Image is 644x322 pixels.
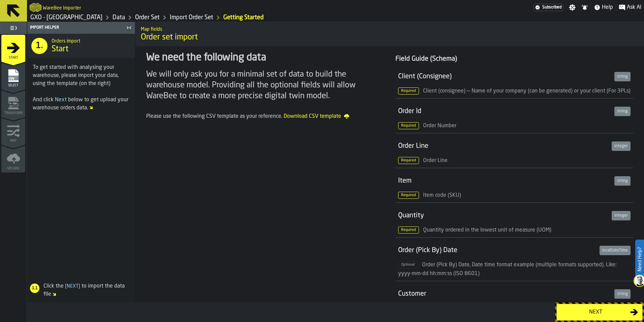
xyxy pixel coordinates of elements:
[600,246,631,255] div: localDateTime
[423,88,631,94] span: Client (consignee) — Name of your company (can be generated) or your client (For 3PLs)
[616,3,644,11] label: button-toggle-Ask AI
[398,211,609,220] div: Quantity
[614,176,631,186] div: string
[566,4,578,11] label: button-toggle-Settings
[1,111,25,115] span: Transform
[627,3,641,11] span: Ask AI
[398,141,609,151] div: Order Line
[398,192,419,199] span: Required
[556,304,643,321] button: button-Next
[170,14,213,21] a: link-to-/wh/i/a3c616c1-32a4-47e6-8ca0-af4465b04030/import/orders/
[112,14,125,21] a: link-to-/wh/i/a3c616c1-32a4-47e6-8ca0-af4465b04030/data
[135,22,644,46] div: title-Order set import
[614,289,631,299] div: string
[146,114,282,119] span: Please use the following CSV template as your reference.
[561,308,630,316] div: Next
[52,44,68,55] span: Start
[398,261,418,268] span: Optional
[612,141,631,151] div: integer
[533,4,563,11] div: Menu Subscription
[614,72,631,81] div: string
[31,38,47,54] div: 1.
[636,240,643,278] label: Need Help?
[43,4,81,11] h2: Sub Title
[602,3,613,11] span: Help
[78,284,80,289] span: ]
[29,25,124,30] div: Import Helper
[1,167,25,170] span: Upload
[398,262,617,276] span: Order (Pick By) Date, Date time format example (multiple formats supported). Like: yyyy-mm-dd hh:...
[1,62,25,89] li: menu Select
[64,284,82,289] span: Next
[30,1,41,14] a: logo-header
[591,3,616,11] label: button-toggle-Help
[135,14,160,21] a: link-to-/wh/i/a3c616c1-32a4-47e6-8ca0-af4465b04030/data/orders/
[1,23,25,33] label: button-toggle-Toggle Full Menu
[398,176,612,186] div: Item
[27,282,132,298] div: Click the to import the data file
[398,87,419,95] span: Required
[33,63,130,88] div: To get started with analysing your warehouse, please import your data, using the template (on the...
[398,122,419,129] span: Required
[423,193,461,198] span: Item code (SKU)
[1,145,25,172] li: menu Upload
[33,96,130,112] div: And click below to get upload your warehouse orders data.
[223,14,264,21] a: link-to-/wh/i/a3c616c1-32a4-47e6-8ca0-af4465b04030/import/orders/
[398,289,612,299] div: Customer
[614,107,631,116] div: string
[423,227,551,233] span: Quantity ordered in the lowest unit of measure (UOM)
[27,34,135,58] div: title-Start
[398,226,419,234] span: Required
[612,211,631,220] div: integer
[284,112,349,121] a: Download CSV template
[1,118,25,145] li: menu Map
[52,37,130,44] h2: Sub Title
[398,246,597,255] div: Order (Pick By) Date
[579,4,591,11] label: button-toggle-Notifications
[398,157,419,164] span: Required
[65,284,67,289] span: [
[30,14,335,22] nav: Breadcrumb
[284,112,349,120] span: Download CSV template
[146,52,384,64] div: We need the following data
[141,32,639,43] span: Order set import
[1,35,25,62] li: menu Start
[55,97,67,103] span: Next
[423,123,456,129] span: Order Number
[27,22,135,34] header: Import Helper
[423,158,448,163] span: Order Line
[395,54,633,64] div: Field Guide (Schema)
[1,56,25,60] span: Start
[124,24,134,32] label: button-toggle-Close me
[146,69,384,102] div: We will only ask you for a minimal set of data to build the warehouse model. Providing all the op...
[1,139,25,143] span: Map
[398,107,612,116] div: Order Id
[30,14,102,21] a: link-to-/wh/i/a3c616c1-32a4-47e6-8ca0-af4465b04030
[533,4,563,11] a: link-to-/wh/i/a3c616c1-32a4-47e6-8ca0-af4465b04030/settings/billing
[1,84,25,87] span: Select
[141,25,639,32] h2: Sub Title
[542,5,561,10] span: Subscribed
[30,286,39,291] span: 1.1
[398,72,612,81] div: Client (Consignee)
[1,90,25,117] li: menu Transform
